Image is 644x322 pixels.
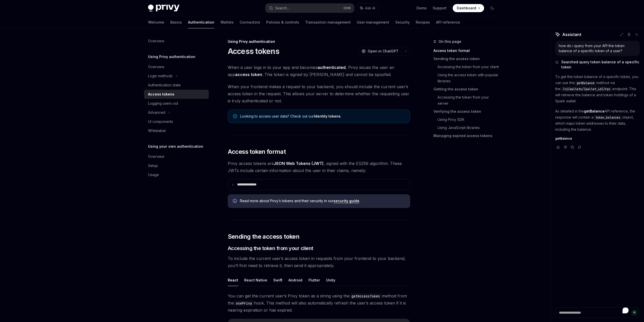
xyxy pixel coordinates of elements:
[433,132,500,140] a: Managing expired access tokens
[233,199,238,204] svg: Info
[595,116,620,120] span: token_balances
[555,137,640,141] a: getBalance
[436,16,460,28] a: API reference
[274,161,324,166] a: JSON Web Tokens (JWT)
[235,72,262,77] strong: access token
[148,154,164,160] div: Overview
[148,172,159,178] div: Usage
[228,160,410,174] span: Privy access tokens are , signed with the ES256 algorithm. These JWTs include certain information...
[144,126,209,135] a: Whitelabel
[144,36,209,46] a: Overview
[148,109,165,116] div: Advanced
[148,119,173,125] div: UI components
[148,73,173,79] div: Login methods
[438,116,500,124] a: Using Privy SDK
[148,143,203,149] h5: Using your own authentication
[266,16,299,28] a: Policies & controls
[228,233,300,241] span: Sending the access token
[228,255,410,269] span: To include the current user’s access token in requests from your frontend to your backend, you’ll...
[148,100,178,106] div: Logging users out
[343,6,351,10] span: Ctrl K
[228,64,410,78] span: When a user logs in to your app and becomes , Privy issues the user an app . This token is signed...
[228,292,410,314] span: You can get the current user’s Privy token as a string using the method from the hook. This metho...
[416,16,430,28] a: Recipes
[358,47,402,55] button: Open in ChatGPT
[326,274,335,286] button: Unity
[240,16,260,28] a: Connectors
[555,307,640,318] textarea: To enrich screen reader interactions, please activate Accessibility in Grammarly extension settings
[144,152,209,161] a: Overview
[240,198,405,203] span: Read more about Privy’s tokens and their security in our .
[438,71,500,85] a: Using the access token with popular libraries
[148,16,164,28] a: Welcome
[148,128,166,134] div: Whitelabel
[395,16,410,28] a: Security
[228,148,286,156] span: Access token format
[438,93,500,107] a: Accessing the token from your server
[220,16,234,28] a: Wallets
[433,107,500,116] a: Verifying the access token
[228,47,279,56] h1: Access tokens
[368,49,399,54] span: Open in ChatGPT
[417,6,427,11] a: Demo
[148,54,195,60] h5: Using Privy authentication
[144,170,209,179] a: Usage
[148,5,179,12] img: dark logo
[144,161,209,170] a: Setup
[555,137,572,141] span: getBalance
[555,60,640,70] button: Searched query token balance of a specific token
[148,38,164,44] div: Overview
[365,6,375,11] span: Ask AI
[349,293,382,299] code: getAccessToken
[234,300,254,306] code: usePrivy
[334,199,359,203] a: security guide
[453,4,484,12] a: Dashboard
[433,55,500,63] a: Sending the access token
[273,274,282,286] button: Swift
[314,114,341,119] a: Identity tokens
[144,81,209,90] a: Authentication state
[438,124,500,132] a: Using JavaScript libraries
[577,81,594,85] span: getBalance
[433,6,447,11] a: Support
[433,47,500,55] a: Access token format
[148,64,164,70] div: Overview
[144,62,209,71] a: Overview
[357,16,389,28] a: User management
[457,6,476,11] span: Dashboard
[228,83,410,104] span: When your frontend makes a request to your backend, you should include the current user’s access ...
[240,114,405,119] span: Looking to access user data? Check out our .
[228,39,410,44] div: Using Privy authentication
[438,63,500,71] a: Accessing the token from your client
[148,163,158,169] div: Setup
[563,87,610,91] span: /v1/wallets/{wallet_id}/rpc
[357,4,379,13] button: Ask AI
[244,274,267,286] button: React Native
[144,117,209,126] a: UI components
[433,85,500,93] a: Getting the access token
[317,65,346,70] strong: authenticated
[305,16,351,28] a: Transaction management
[555,108,640,132] p: As detailed in the API reference, the response will contain a object, which maps token addresses ...
[144,90,209,99] a: Access tokens
[559,43,636,53] div: how do i query from your API the token balance of a specific token of a user?
[228,245,313,252] span: Accessing the token from your client
[148,91,174,97] div: Access tokens
[188,16,214,28] a: Authentication
[584,109,605,113] strong: getBalance
[275,5,289,11] div: Search...
[488,4,496,12] button: Toggle dark mode
[170,16,182,28] a: Basics
[228,274,238,286] button: React
[144,99,209,108] a: Logging users out
[308,274,320,286] button: Flutter
[148,82,181,88] div: Authentication state
[561,60,640,70] span: Searched query token balance of a specific token
[288,274,302,286] button: Android
[439,39,461,45] span: On this page
[631,310,637,316] button: Send message
[562,31,581,37] span: Assistant
[265,4,354,13] button: Search...CtrlK
[233,114,237,118] svg: Note
[555,74,640,104] p: To get the token balance of a specific token, you can use the method via the endpoint. This will ...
